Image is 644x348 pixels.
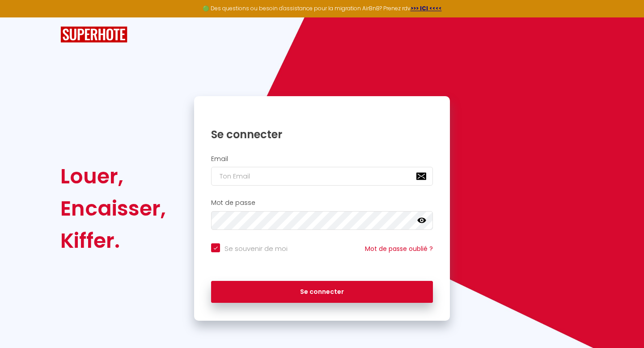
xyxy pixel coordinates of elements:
[211,127,433,141] h1: Se connecter
[211,155,433,163] h2: Email
[365,244,433,253] a: Mot de passe oublié ?
[211,281,433,303] button: Se connecter
[60,160,166,192] div: Louer,
[211,199,433,207] h2: Mot de passe
[60,26,127,43] img: SuperHote logo
[60,225,166,257] div: Kiffer.
[60,192,166,225] div: Encaisser,
[411,4,442,12] a: >>> ICI <<<<
[211,167,433,186] input: Ton Email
